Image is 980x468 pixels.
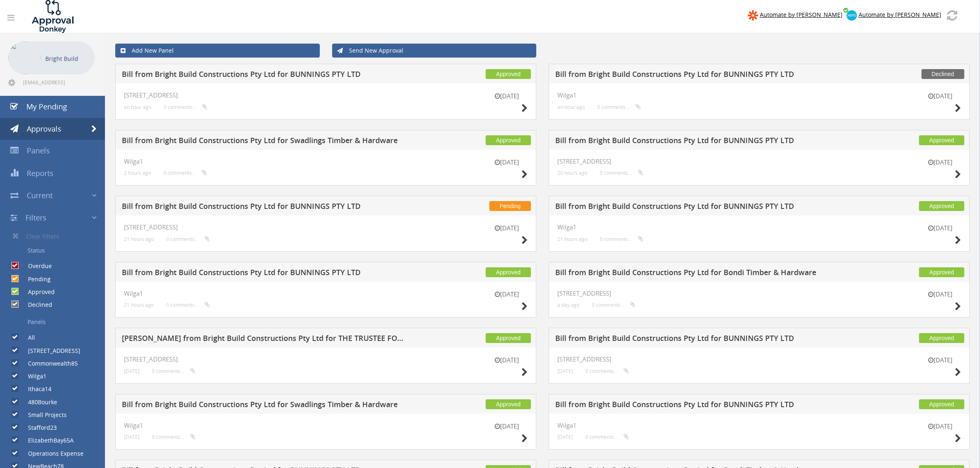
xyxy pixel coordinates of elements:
[919,333,964,343] span: Approved
[920,224,961,232] small: [DATE]
[124,158,528,165] h4: Wilga1
[124,224,528,231] h4: [STREET_ADDRESS]
[20,262,52,270] label: Overdue
[487,92,528,100] small: [DATE]
[163,170,207,176] small: 0 comments...
[486,399,531,409] span: Approved
[557,422,961,429] h4: Wilga1
[557,170,587,176] small: 20 hours ago
[27,124,61,134] span: Approvals
[920,422,961,431] small: [DATE]
[20,275,51,283] label: Pending
[600,170,643,176] small: 0 comments...
[26,102,67,111] span: My Pending
[600,236,643,242] small: 0 comments...
[122,269,407,279] h5: Bill from Bright Build Constructions Pty Ltd for BUNNINGS PTY LTD
[6,243,105,257] a: Status
[555,202,841,213] h5: Bill from Bright Build Constructions Pty Ltd for BUNNINGS PTY LTD
[23,79,93,86] span: [EMAIL_ADDRESS][DOMAIN_NAME]
[487,224,528,232] small: [DATE]
[555,137,841,147] h5: Bill from Bright Build Constructions Pty Ltd for BUNNINGS PTY LTD
[557,104,585,110] small: an hour ago
[20,334,35,342] label: All
[919,135,964,145] span: Approved
[27,190,53,200] span: Current
[122,334,407,345] h5: [PERSON_NAME] from Bright Build Constructions Pty Ltd for THE TRUSTEE FOR PACESKOSKI FAMILY TRUST
[486,135,531,145] span: Approved
[847,10,857,21] img: xero-logo.png
[122,70,407,81] h5: Bill from Bright Build Constructions Pty Ltd for BUNNINGS PTY LTD
[20,372,47,380] label: Wilga1
[20,385,51,393] label: Ithaca14
[555,401,841,411] h5: Bill from Bright Build Constructions Pty Ltd for BUNNINGS PTY LTD
[20,398,57,406] label: 480Bourke
[20,301,52,309] label: Declined
[20,347,80,355] label: [STREET_ADDRESS]
[597,104,641,110] small: 0 comments...
[20,359,78,368] label: Commonwealth85
[124,236,154,242] small: 21 hours ago
[919,267,964,277] span: Approved
[557,290,961,297] h4: [STREET_ADDRESS]
[919,201,964,211] span: Approved
[947,10,957,21] img: refresh.png
[124,302,154,308] small: 21 hours ago
[124,422,528,429] h4: Wilga1
[166,236,210,242] small: 0 comments...
[557,302,580,308] small: a day ago
[555,334,841,345] h5: Bill from Bright Build Constructions Pty Ltd for BUNNINGS PTY LTD
[557,158,961,165] h4: [STREET_ADDRESS]
[919,399,964,409] span: Approved
[555,70,841,81] h5: Bill from Bright Build Constructions Pty Ltd for BUNNINGS PTY LTD
[164,104,207,110] small: 0 comments...
[557,356,961,363] h4: [STREET_ADDRESS]
[124,104,151,110] small: an hour ago
[20,449,84,458] label: Operations Expense
[748,10,758,21] img: zapier-logomark.png
[124,356,528,363] h4: [STREET_ADDRESS]
[152,434,196,440] small: 0 comments...
[124,434,140,440] small: [DATE]
[920,158,961,167] small: [DATE]
[27,168,54,178] span: Reports
[122,202,407,213] h5: Bill from Bright Build Constructions Pty Ltd for BUNNINGS PTY LTD
[920,290,961,299] small: [DATE]
[557,434,573,440] small: [DATE]
[6,229,105,243] a: Clear Filters
[487,158,528,167] small: [DATE]
[166,302,210,308] small: 0 comments...
[124,368,140,374] small: [DATE]
[487,290,528,299] small: [DATE]
[124,92,528,99] h4: [STREET_ADDRESS]
[122,137,407,147] h5: Bill from Bright Build Constructions Pty Ltd for Swadlings Timber & Hardware
[486,69,531,79] span: Approved
[920,356,961,364] small: [DATE]
[557,236,587,242] small: 21 hours ago
[592,302,635,308] small: 0 comments...
[124,170,151,176] small: 2 hours ago
[27,146,50,155] span: Panels
[486,333,531,343] span: Approved
[124,290,528,297] h4: Wilga1
[585,368,629,374] small: 0 comments...
[45,53,91,64] p: Bright Build
[489,201,531,211] span: Pending
[6,315,105,329] a: Panels
[760,11,843,19] span: Automate by [PERSON_NAME]
[557,224,961,231] h4: Wilga1
[20,411,67,419] label: Small Projects
[152,368,196,374] small: 0 comments...
[332,44,537,58] a: Send New Approval
[486,267,531,277] span: Approved
[20,424,57,432] label: Stafford23
[922,69,964,79] span: Declined
[555,269,841,279] h5: Bill from Bright Build Constructions Pty Ltd for Bondi Timber & Hardware
[920,92,961,100] small: [DATE]
[20,436,74,445] label: ElizabethBay65A
[115,44,320,58] a: Add New Panel
[557,368,573,374] small: [DATE]
[585,434,629,440] small: 0 comments...
[487,422,528,431] small: [DATE]
[557,92,961,99] h4: Wilga1
[122,401,407,411] h5: Bill from Bright Build Constructions Pty Ltd for Swadlings Timber & Hardware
